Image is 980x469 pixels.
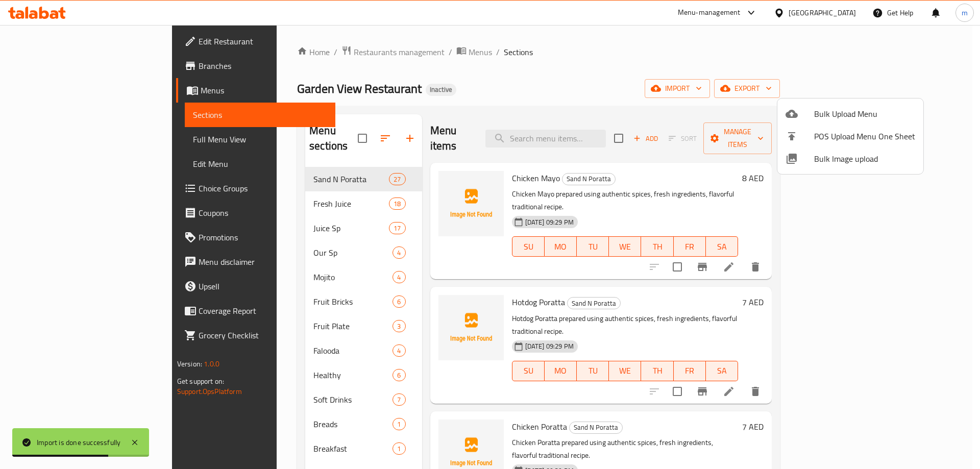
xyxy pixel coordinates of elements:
div: Import is done successfully [37,437,120,448]
span: Bulk Upload Menu [814,108,915,120]
li: Upload bulk menu [777,103,923,125]
span: Bulk Image upload [814,153,915,165]
li: POS Upload Menu One Sheet [777,125,923,147]
span: POS Upload Menu One Sheet [814,130,915,142]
